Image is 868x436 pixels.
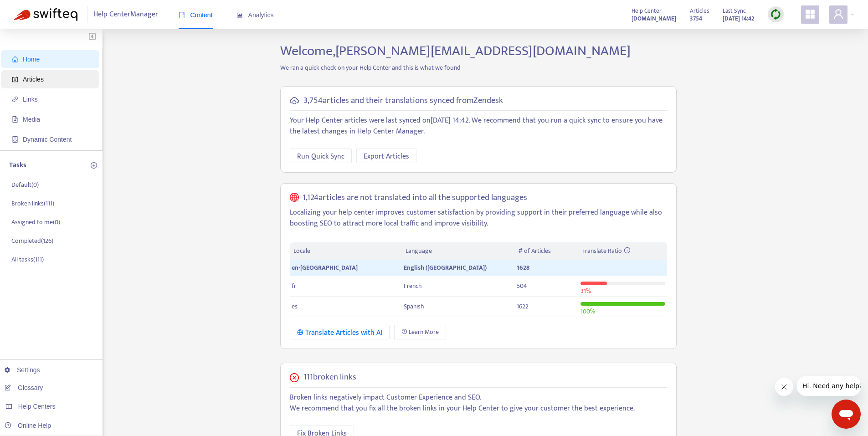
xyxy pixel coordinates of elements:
th: # of Articles [515,242,579,260]
span: container [12,136,18,143]
span: Articles [23,76,44,83]
iframe: Close message [775,378,793,396]
h5: 111 broken links [303,372,356,383]
span: Help Center [632,6,662,16]
div: Translate Ratio [582,246,663,256]
p: Your Help Center articles were last synced on [DATE] 14:42 . We recommend that you run a quick sy... [290,115,667,137]
a: Settings [5,366,40,374]
p: We ran a quick check on your Help Center and this is what we found [273,63,683,72]
a: [DOMAIN_NAME] [632,13,676,24]
span: home [12,56,18,62]
img: sync.dc5367851b00ba804db3.png [770,9,781,20]
span: es [292,301,298,312]
span: link [12,96,18,103]
span: 31 % [580,286,591,296]
span: plus-circle [91,162,97,169]
span: area-chart [236,12,243,18]
span: account-book [12,76,18,82]
span: Welcome, [PERSON_NAME][EMAIL_ADDRESS][DOMAIN_NAME] [280,40,631,62]
iframe: Message from company [797,376,861,396]
a: Glossary [5,384,43,391]
button: Run Quick Sync [290,149,352,163]
p: Assigned to me ( 0 ) [11,217,60,227]
p: Completed ( 126 ) [11,236,53,246]
button: Translate Articles with AI [290,325,390,339]
span: French [404,281,422,291]
span: Help Center Manager [93,6,158,23]
span: Spanish [404,301,424,312]
span: fr [292,281,296,291]
p: Broken links ( 111 ) [11,199,54,208]
span: English ([GEOGRAPHIC_DATA]) [404,262,487,273]
span: appstore [805,9,816,20]
span: Home [23,56,40,63]
p: Localizing your help center improves customer satisfaction by providing support in their preferre... [290,207,667,229]
span: Help Centers [18,403,56,410]
span: global [290,193,299,203]
h5: 3,754 articles and their translations synced from Zendesk [303,96,503,106]
strong: [DATE] 14:42 [723,14,754,24]
span: Content [179,11,213,19]
span: 1628 [517,262,529,273]
span: book [179,12,185,18]
a: Online Help [5,422,51,429]
span: Media [23,116,40,123]
span: close-circle [290,373,299,382]
span: Hi. Need any help? [5,6,66,14]
span: Articles [690,6,709,16]
span: Dynamic Content [23,136,72,143]
span: Export Articles [364,151,409,162]
span: Learn More [409,327,439,337]
span: Links [23,96,38,103]
span: Run Quick Sync [297,151,344,162]
a: Learn More [394,325,446,339]
strong: 3754 [690,14,702,24]
span: Last Sync [723,6,746,16]
p: Tasks [9,160,26,171]
span: cloud-sync [290,96,299,105]
button: Export Articles [356,149,416,163]
img: Swifteq [14,8,77,21]
p: Default ( 0 ) [11,180,39,190]
p: Broken links negatively impact Customer Experience and SEO. We recommend that you fix all the bro... [290,392,667,414]
span: user [833,9,844,20]
span: file-image [12,116,18,123]
th: Language [402,242,515,260]
span: 1622 [517,301,529,312]
span: en-[GEOGRAPHIC_DATA] [292,262,358,273]
p: All tasks ( 111 ) [11,255,44,264]
div: Translate Articles with AI [297,327,382,339]
span: 100 % [580,306,595,317]
iframe: Button to launch messaging window [832,400,861,429]
span: Analytics [236,11,274,19]
h5: 1,124 articles are not translated into all the supported languages [303,193,527,203]
th: Locale [290,242,402,260]
span: 504 [517,281,527,291]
